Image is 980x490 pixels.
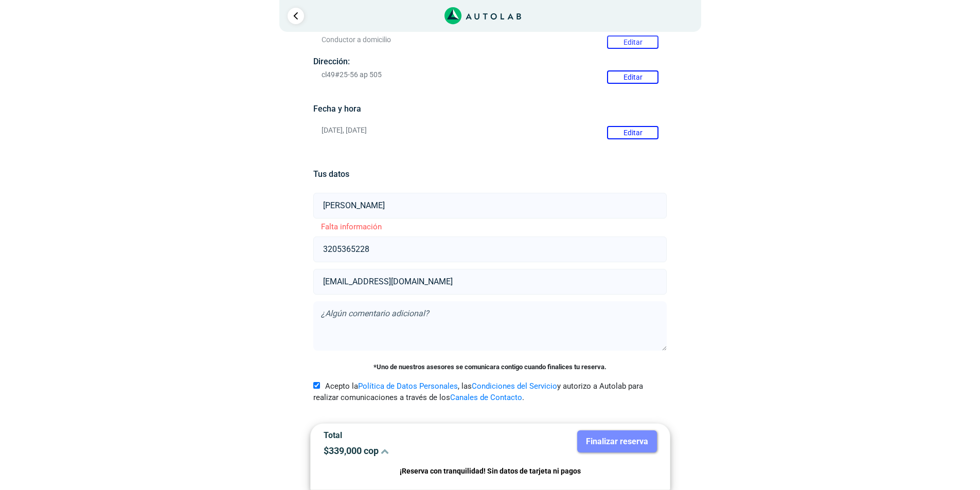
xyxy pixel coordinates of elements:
[322,35,658,44] p: Conductor a domicilio
[472,382,557,391] a: Condiciones del Servicio
[288,8,304,24] a: Ir al paso anterior
[373,363,607,371] b: *Uno de nuestros asesores se comunicara contigo cuando finalices tu reserva.
[358,382,458,391] a: Política de Datos Personales
[313,237,667,262] input: Celular
[313,169,667,179] h5: Tus datos
[324,445,483,456] p: $ 339,000 cop
[313,193,667,219] input: Nombre y apellido
[322,126,658,135] p: [DATE], [DATE]
[577,430,657,452] button: Finalizar reserva
[313,380,667,404] label: Acepto la , las y autorizo a Autolab para realizar comunicaciones a través de los .
[313,382,320,389] input: Acepto laPolítica de Datos Personales, lasCondiciones del Servicioy autorizo a Autolab para reali...
[322,70,658,79] p: cl49#25-56 ap 505
[444,10,521,20] a: Link al sitio de autolab
[313,104,667,114] h5: Fecha y hora
[607,35,658,49] button: Editar
[324,465,657,477] p: ¡Reserva con tranquilidad! Sin datos de tarjeta ni pagos
[607,126,658,139] button: Editar
[607,70,658,84] button: Editar
[324,430,483,440] p: Total
[313,269,667,295] input: Correo electrónico
[313,221,667,233] p: Falta información
[313,57,667,66] h5: Dirección:
[450,393,522,402] a: Canales de Contacto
